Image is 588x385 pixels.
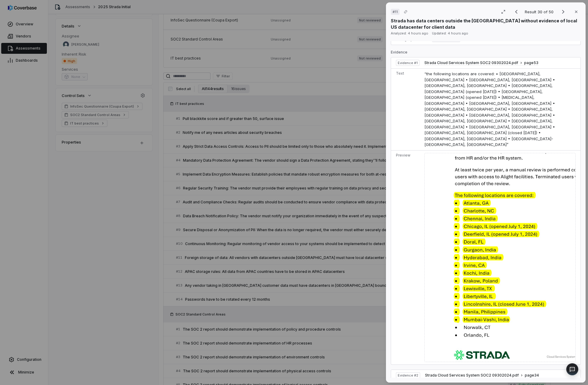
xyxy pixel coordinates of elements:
span: Strada Cloud Services System SOC2 09302024.pdf [424,60,518,65]
span: Evidence # 1 [398,60,418,65]
p: Strada has data centers outside the [GEOGRAPHIC_DATA] without evidence of local US datacenter for... [391,18,581,30]
img: 576782cb05904ce887366b14f4a7d8d5_original.jpg_w1200.jpg [424,153,576,362]
td: Text [391,69,422,150]
span: Analyzed: 4 hours ago [391,31,428,35]
span: Evidence # 2 [398,373,418,378]
td: Preview [391,150,422,364]
button: Copy link [400,6,411,17]
button: Strada Cloud Services System SOC2 09302024.pdfpage34 [425,373,539,378]
p: Evidence [391,50,581,57]
span: page 53 [524,60,538,65]
span: Strada Cloud Services System SOC2 09302024.pdf [425,373,519,378]
span: “the following locations are covered: • [GEOGRAPHIC_DATA], [GEOGRAPHIC_DATA] • [GEOGRAPHIC_DATA],... [424,71,555,147]
span: # 11 [393,9,398,14]
button: Next result [557,8,569,15]
span: Updated: 4 hours ago [432,31,468,35]
span: page 34 [525,373,539,378]
button: Strada Cloud Services System SOC2 09302024.pdfpage53 [424,60,538,66]
p: Result 30 of 50 [525,8,555,15]
button: Previous result [510,8,522,15]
